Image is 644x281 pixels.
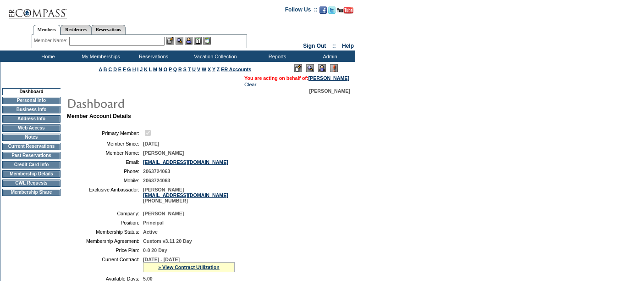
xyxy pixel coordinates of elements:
span: [PERSON_NAME] [309,88,350,94]
a: Sign Out [303,43,326,49]
td: Membership Share [2,189,61,196]
td: Admin [303,51,355,62]
a: W [202,67,206,72]
a: L [149,67,152,72]
td: Primary Member: [71,129,139,137]
img: b_calculator.gif [203,37,211,45]
div: Member Name: [34,37,69,45]
a: ER Accounts [221,67,251,72]
a: K [144,67,148,72]
td: Current Reservations [2,143,61,150]
span: Custom v3.11 20 Day [143,238,192,244]
td: Current Contract: [71,257,139,272]
td: Membership Status: [71,229,139,235]
span: 2063724063 [143,169,170,174]
a: M [153,67,157,72]
td: Reservations [126,51,179,62]
td: Business Info [2,106,61,113]
a: Clear [244,82,256,87]
img: Subscribe to our YouTube Channel [337,7,353,14]
img: b_edit.gif [166,37,174,45]
td: Phone: [71,169,139,174]
a: X [208,67,211,72]
a: G [127,67,131,72]
td: Vacation Collection [179,51,250,62]
td: Member Name: [71,150,139,156]
span: [PERSON_NAME] [143,211,184,216]
td: Past Reservations [2,152,61,159]
td: Exclusive Ambassador: [71,187,139,203]
a: Residences [61,25,91,34]
a: H [132,67,136,72]
a: » View Contract Utilization [158,264,220,270]
b: Member Account Details [67,113,131,119]
span: [PERSON_NAME] [PHONE_NUMBER] [143,187,228,203]
img: Impersonate [318,64,326,72]
a: R [178,67,182,72]
a: F [123,67,126,72]
td: Web Access [2,124,61,132]
a: Q [173,67,177,72]
img: Reservations [194,37,202,45]
td: Company: [71,211,139,216]
a: Help [342,43,354,49]
span: :: [332,43,336,49]
a: D [113,67,117,72]
span: [DATE] [143,141,159,146]
img: Impersonate [185,37,193,45]
td: Membership Agreement: [71,238,139,244]
a: [PERSON_NAME] [308,75,349,81]
a: J [140,67,143,72]
td: Membership Details [2,170,61,178]
a: Follow us on Twitter [328,9,336,15]
td: CWL Requests [2,180,61,187]
td: Position: [71,220,139,225]
td: Credit Card Info [2,161,61,169]
td: Reports [250,51,303,62]
a: A [99,67,102,72]
td: Member Since: [71,141,139,146]
a: T [188,67,191,72]
span: Principal [143,220,164,225]
a: O [164,67,167,72]
img: Become our fan on Facebook [319,6,327,14]
a: Z [217,67,220,72]
td: Home [21,51,73,62]
td: Address Info [2,115,61,123]
a: Members [33,25,61,35]
a: C [108,67,112,72]
a: Subscribe to our YouTube Channel [337,9,353,15]
a: P [169,67,172,72]
a: S [183,67,187,72]
a: Reservations [91,25,126,34]
img: Follow us on Twitter [328,6,336,14]
a: N [159,67,162,72]
td: Email: [71,159,139,165]
span: [DATE] - [DATE] [143,257,180,262]
span: 0-0 20 Day [143,247,167,253]
a: Y [212,67,215,72]
td: Dashboard [2,88,61,95]
td: My Memberships [73,51,126,62]
span: You are acting on behalf of: [244,75,349,81]
span: [PERSON_NAME] [143,150,184,156]
td: Notes [2,134,61,141]
a: Become our fan on Facebook [319,9,327,15]
a: I [137,67,138,72]
td: Follow Us :: [285,6,318,17]
a: E [118,67,121,72]
td: Personal Info [2,97,61,104]
td: Price Plan: [71,247,139,253]
span: Active [143,229,158,235]
img: Log Concern/Member Elevation [330,64,338,72]
img: View [176,37,183,45]
a: V [197,67,200,72]
a: U [192,67,196,72]
span: 2063724063 [143,178,170,183]
a: B [104,67,107,72]
a: [EMAIL_ADDRESS][DOMAIN_NAME] [143,159,228,165]
img: pgTtlDashboard.gif [66,94,250,112]
img: Edit Mode [294,64,302,72]
a: [EMAIL_ADDRESS][DOMAIN_NAME] [143,192,228,198]
img: View Mode [306,64,314,72]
